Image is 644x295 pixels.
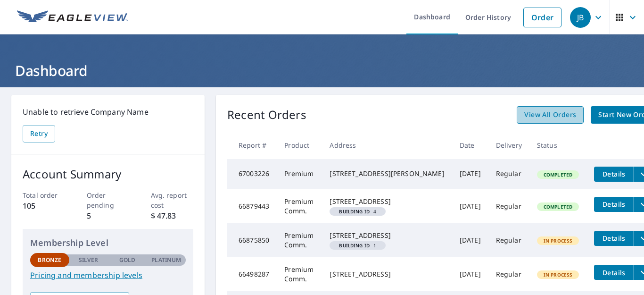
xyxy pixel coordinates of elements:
[452,159,488,189] td: [DATE]
[23,166,193,183] p: Account Summary
[277,223,322,257] td: Premium Comm.
[277,189,322,223] td: Premium Comm.
[600,169,628,178] span: Details
[23,106,193,118] p: Unable to retrieve Company Name
[227,189,277,223] td: 66879443
[452,131,488,159] th: Date
[538,271,578,278] span: In Process
[538,203,578,210] span: Completed
[600,200,628,209] span: Details
[23,125,55,143] button: Retry
[339,243,370,248] em: Building ID
[30,236,186,249] p: Membership Level
[594,265,634,280] button: detailsBtn-66498287
[30,128,48,140] span: Retry
[330,231,444,240] div: [STREET_ADDRESS]
[322,131,452,159] th: Address
[151,210,194,221] p: $ 47.83
[227,106,306,124] p: Recent Orders
[227,131,277,159] th: Report #
[87,190,130,210] p: Order pending
[87,210,130,221] p: 5
[488,159,529,189] td: Regular
[600,234,628,243] span: Details
[523,8,561,27] a: Order
[79,256,99,264] p: Silver
[517,106,584,124] a: View All Orders
[488,223,529,257] td: Regular
[594,197,634,212] button: detailsBtn-66879443
[333,209,382,214] span: 4
[488,189,529,223] td: Regular
[30,270,186,281] a: Pricing and membership levels
[600,268,628,277] span: Details
[452,189,488,223] td: [DATE]
[151,256,181,264] p: Platinum
[339,209,370,214] em: Building ID
[11,61,633,80] h1: Dashboard
[23,190,66,200] p: Total order
[594,231,634,246] button: detailsBtn-66875850
[330,169,444,178] div: [STREET_ADDRESS][PERSON_NAME]
[227,223,277,257] td: 66875850
[538,171,578,178] span: Completed
[277,159,322,189] td: Premium
[227,159,277,189] td: 67003226
[570,7,591,28] div: JB
[277,131,322,159] th: Product
[17,10,128,25] img: EV Logo
[594,167,634,182] button: detailsBtn-67003226
[330,197,444,206] div: [STREET_ADDRESS]
[452,257,488,291] td: [DATE]
[330,270,444,279] div: [STREET_ADDRESS]
[119,256,135,264] p: Gold
[488,131,529,159] th: Delivery
[277,257,322,291] td: Premium Comm.
[524,109,576,121] span: View All Orders
[23,200,66,211] p: 105
[529,131,587,159] th: Status
[452,223,488,257] td: [DATE]
[333,243,382,248] span: 1
[488,257,529,291] td: Regular
[227,257,277,291] td: 66498287
[538,237,578,244] span: In Process
[151,190,194,210] p: Avg. report cost
[38,256,61,264] p: Bronze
